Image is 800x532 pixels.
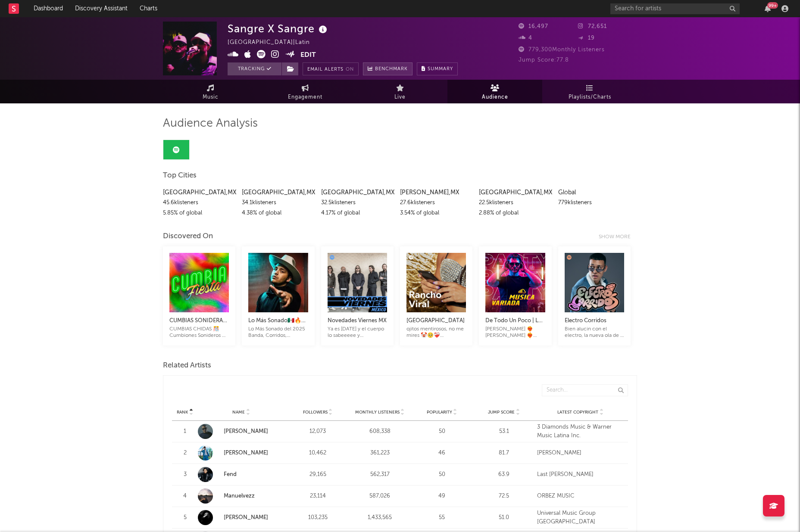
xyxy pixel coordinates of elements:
[400,198,472,208] div: 27.6k listeners
[248,307,308,339] a: Lo Más Sonado🇲🇽🔥2025🔥Lo Más Sonado del 2025 Banda, Corridos, Norteño, [GEOGRAPHIC_DATA], [GEOGRAP...
[475,449,533,457] div: 81.7
[428,67,453,72] span: Summary
[328,316,387,326] div: Novedades Viernes MX
[163,198,235,208] div: 45.6k listeners
[485,326,545,339] div: [PERSON_NAME] ❤️‍🔥 [PERSON_NAME] ❤️‍🔥 [PERSON_NAME] ❤️‍🔥 [PERSON_NAME] ❤️‍🔥 [PERSON_NAME] ❤️‍🔥 [P...
[169,307,229,339] a: CUMBIAS SONIDERAS 2025 🔥 PA BAILAR TODA LA NOCHE ✅ Cumbias Chidas ♦️❌CUMBIAS CHIDAS 🎊Cumbiones So...
[228,22,329,36] div: Sangre X Sangre
[224,515,268,520] a: [PERSON_NAME]
[413,449,471,457] div: 46
[169,326,229,339] div: CUMBIAS CHIDAS 🎊Cumbiones Sonideros 🔊 Cumbias de Microbusero 🔥 CUMBIAS PA BAILAR TODA LA NOCHE ✅️...
[163,171,197,181] span: Top Cities
[198,445,284,460] a: [PERSON_NAME]
[488,410,515,415] span: Jump Score
[289,449,347,457] div: 10,462
[242,208,314,218] div: 4.38 % of global
[475,470,533,479] div: 63.9
[447,80,542,103] a: Audience
[163,208,235,218] div: 5.85 % of global
[578,35,595,41] span: 19
[303,410,328,415] span: Followers
[565,307,624,339] a: Electro CorridosBien alucin con el electro, la nueva ola de la fiesta. Cover: [PERSON_NAME]
[475,513,533,522] div: 51.0
[363,62,412,75] a: Benchmark
[289,427,347,436] div: 12,073
[599,232,637,242] div: Show more
[248,326,308,339] div: Lo Más Sonado del 2025 Banda, Corridos, Norteño, [GEOGRAPHIC_DATA], [GEOGRAPHIC_DATA]...
[321,198,394,208] div: 32.5k listeners
[224,493,255,499] a: Manuelvezz
[482,92,508,103] span: Audience
[248,316,308,326] div: Lo Más Sonado🇲🇽🔥2025🔥
[558,198,631,208] div: 779k listeners
[400,208,472,218] div: 3.54 % of global
[163,118,258,129] span: Audience Analysis
[519,57,569,63] span: Jump Score: 77.8
[163,80,258,103] a: Music
[224,450,268,456] a: [PERSON_NAME]
[177,410,188,415] span: Rank
[765,5,771,12] button: 99+
[328,307,387,339] a: Novedades Viernes MXYa es [DATE] y el cuerpo lo sabeeeee y [PERSON_NAME] esta de regreso!!
[558,187,631,198] div: Global
[413,492,471,501] div: 49
[537,509,624,526] div: Universal Music Group [GEOGRAPHIC_DATA]
[321,208,394,218] div: 4.17 % of global
[346,67,354,72] em: On
[198,424,284,439] a: [PERSON_NAME]
[394,92,406,103] span: Live
[578,24,607,29] span: 72,651
[479,187,551,198] div: [GEOGRAPHIC_DATA] , MX
[537,449,624,457] div: [PERSON_NAME]
[321,187,394,198] div: [GEOGRAPHIC_DATA] , MX
[400,187,472,198] div: [PERSON_NAME] , MX
[542,384,628,396] input: Search...
[565,326,624,339] div: Bien alucin con el electro, la nueva ola de la fiesta. Cover: [PERSON_NAME]
[406,326,466,339] div: ojitos mentirosos, no me mires 🤡🥺❤️‍🩹 Cosechando los éxitos del internet 🤠
[569,92,611,103] span: Playlists/Charts
[242,187,314,198] div: [GEOGRAPHIC_DATA] , MX
[351,449,409,457] div: 361,223
[485,307,545,339] a: De Todo Un Poco | Lo Más Sonado 2025 ❤️‍🔥 Diferentes Géneros 🫡✅ Éxitos 2025 📈[PERSON_NAME] ❤️‍🔥 [...
[351,470,409,479] div: 562,317
[519,35,532,41] span: 4
[427,410,452,415] span: Popularity
[475,427,533,436] div: 53.1
[258,80,353,103] a: Engagement
[413,470,471,479] div: 50
[176,427,194,436] div: 1
[375,64,408,75] span: Benchmark
[289,470,347,479] div: 29,165
[176,449,194,457] div: 2
[537,470,624,479] div: Last [PERSON_NAME]
[537,492,624,501] div: ORBEZ MUSIC
[289,492,347,501] div: 23,114
[303,62,359,75] button: Email AlertsOn
[413,427,471,436] div: 50
[224,472,237,477] a: Fend
[300,50,316,61] button: Edit
[351,513,409,522] div: 1,433,565
[557,410,598,415] span: Latest Copyright
[475,492,533,501] div: 72.5
[406,307,466,339] a: [GEOGRAPHIC_DATA]ojitos mentirosos, no me mires 🤡🥺❤️‍🩹 Cosechando los éxitos del internet 🤠
[406,316,466,326] div: [GEOGRAPHIC_DATA]
[163,361,211,371] span: Related Artists
[351,427,409,436] div: 608,338
[242,198,314,208] div: 34.1k listeners
[485,316,545,326] div: De Todo Un Poco | Lo Más Sonado 2025 ❤️‍🔥 Diferentes Géneros 🫡✅ Éxitos 2025 📈
[224,429,268,434] a: [PERSON_NAME]
[163,231,213,242] div: Discovered On
[479,198,551,208] div: 22.5k listeners
[610,3,740,14] input: Search for artists
[767,2,778,9] div: 99 +
[479,208,551,218] div: 2.88 % of global
[355,410,400,415] span: Monthly Listeners
[288,92,322,103] span: Engagement
[228,62,281,75] button: Tracking
[228,37,320,48] div: [GEOGRAPHIC_DATA] | Latin
[537,423,624,440] div: 3 Diamonds Music & Warner Music Latina Inc.
[198,467,284,482] a: Fend
[169,316,229,326] div: CUMBIAS SONIDERAS 2025 🔥 PA BAILAR TODA LA NOCHE ✅ Cumbias Chidas ♦️❌
[176,513,194,522] div: 5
